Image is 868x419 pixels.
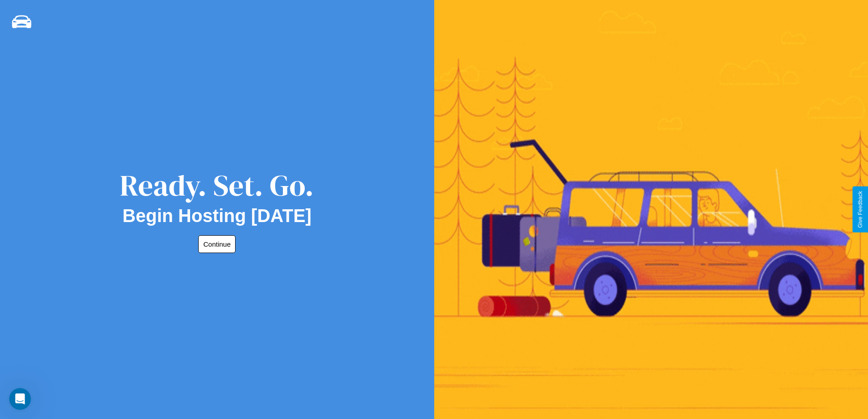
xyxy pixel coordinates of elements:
button: Continue [198,235,236,253]
iframe: Intercom live chat [9,388,31,410]
h2: Begin Hosting [DATE] [123,206,312,226]
div: Give Feedback [857,191,863,228]
div: Ready. Set. Go. [120,165,314,206]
